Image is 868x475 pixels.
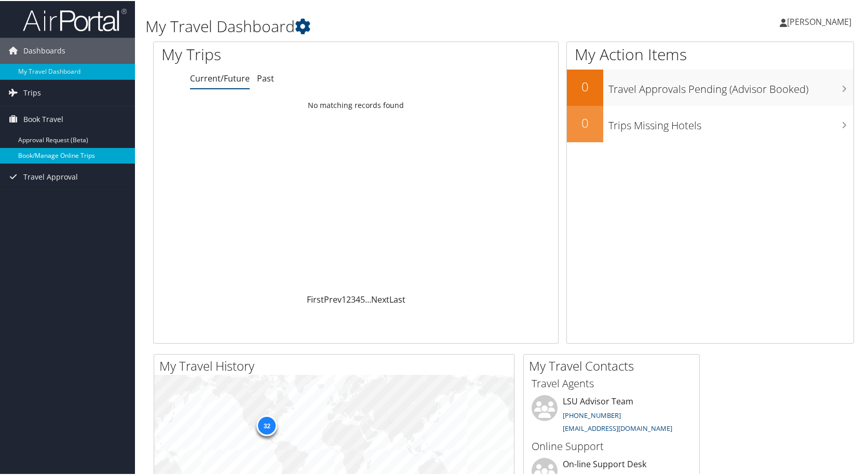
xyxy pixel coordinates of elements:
[346,293,351,304] a: 2
[190,72,250,83] a: Current/Future
[360,293,365,304] a: 5
[23,79,41,105] span: Trips
[23,37,65,63] span: Dashboards
[389,293,405,304] a: Last
[23,105,63,131] span: Book Travel
[342,293,346,304] a: 1
[159,356,514,374] h2: My Travel History
[161,43,382,64] h1: My Trips
[145,15,623,36] h1: My Travel Dashboard
[351,293,356,304] a: 3
[563,410,621,419] a: [PHONE_NUMBER]
[529,356,699,374] h2: My Travel Contacts
[23,163,78,189] span: Travel Approval
[780,5,862,36] a: [PERSON_NAME]
[365,293,371,304] span: …
[154,95,558,114] td: No matching records found
[608,76,853,96] h3: Travel Approvals Pending (Advisor Booked)
[356,293,360,304] a: 4
[608,112,853,132] h3: Trips Missing Hotels
[23,7,127,31] img: airportal-logo.png
[567,77,603,94] h2: 0
[324,293,342,304] a: Prev
[563,423,672,432] a: [EMAIL_ADDRESS][DOMAIN_NAME]
[371,293,389,304] a: Next
[567,69,853,105] a: 0Travel Approvals Pending (Advisor Booked)
[532,438,691,453] h3: Online Support
[567,105,853,141] a: 0Trips Missing Hotels
[567,43,853,64] h1: My Action Items
[307,293,324,304] a: First
[257,72,274,83] a: Past
[787,15,851,26] span: [PERSON_NAME]
[532,375,691,390] h3: Travel Agents
[567,113,603,131] h2: 0
[256,414,277,435] div: 32
[526,394,697,437] li: LSU Advisor Team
